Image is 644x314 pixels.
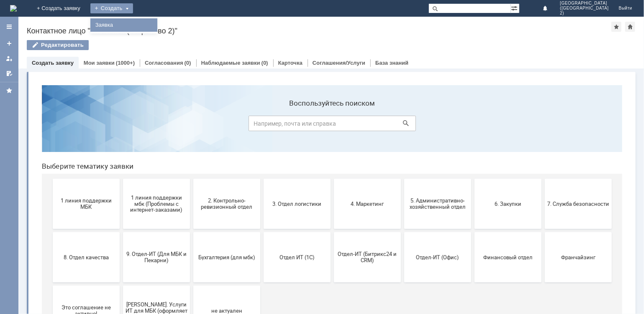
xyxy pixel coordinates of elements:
[92,20,156,30] a: Заявка
[18,207,85,257] button: Это соглашение не активно!
[20,119,82,132] span: 1 линия поддержки МБК
[213,37,381,53] input: Например, почта или справка
[510,100,577,150] button: 7. Служба безопасности
[88,207,155,257] button: [PERSON_NAME]. Услуги ИТ для МБК (оформляет L1)
[228,100,295,150] button: 3. Отдел логистики
[158,207,225,257] button: не актуален
[161,229,223,235] span: не актуален
[439,154,506,204] button: Финансовый отдел
[299,100,366,150] button: 4. Маркетинг
[145,60,183,66] a: Согласования
[90,223,152,241] span: [PERSON_NAME]. Услуги ИТ для МБК (оформляет L1)
[161,175,223,182] span: Бухгалтерия (для мбк)
[278,60,303,66] a: Карточка
[375,60,408,66] a: База знаний
[88,100,155,150] button: 1 линия поддержки мбк (Проблемы с интернет-заказами)
[228,154,295,204] button: Отдел ИТ (1С)
[231,175,293,182] span: Отдел ИТ (1С)
[510,154,577,204] button: Франчайзинг
[560,11,608,16] span: 2)
[158,100,225,150] button: 2. Контрольно-ревизионный отдел
[18,100,85,150] button: 1 линия поддержки МБК
[161,119,223,132] span: 2. Контрольно-ревизионный отдел
[372,175,434,182] span: Отдел-ИТ (Офис)
[301,122,363,128] span: 4. Маркетинг
[369,154,436,204] button: Отдел-ИТ (Офис)
[3,52,16,65] a: Мои заявки
[313,60,365,66] a: Соглашения/Услуги
[560,1,608,6] span: [GEOGRAPHIC_DATA]
[442,175,504,182] span: Финансовый отдел
[3,37,16,50] a: Создать заявку
[32,60,74,66] a: Создать заявку
[262,60,268,66] div: (0)
[625,22,635,32] div: Сделать домашней страницей
[7,84,587,92] header: Выберите тематику заявки
[512,122,574,128] span: 7. Служба безопасности
[158,154,225,204] button: Бухгалтерия (для мбк)
[231,122,293,128] span: 3. Отдел логистики
[20,175,82,182] span: 8. Отдел качества
[611,22,621,32] div: Добавить в избранное
[84,60,115,66] a: Мои заявки
[201,60,260,66] a: Наблюдаемые заявки
[10,5,17,12] a: Перейти на домашнюю страницу
[512,175,574,182] span: Франчайзинг
[90,172,152,185] span: 9. Отдел-ИТ (Для МБК и Пекарни)
[3,67,16,80] a: Мои согласования
[90,3,133,13] div: Создать
[27,27,611,35] div: Контактное лицо "Смоленск (Сафоново 2)"
[560,6,608,11] span: ([GEOGRAPHIC_DATA]
[442,122,504,128] span: 6. Закупки
[301,172,363,185] span: Отдел-ИТ (Битрикс24 и CRM)
[10,5,17,12] img: logo
[213,20,381,29] label: Воспользуйтесь поиском
[372,119,434,132] span: 5. Административно-хозяйственный отдел
[116,60,135,66] div: (1000+)
[18,154,85,204] button: 8. Отдел качества
[511,4,519,12] span: Расширенный поиск
[439,100,506,150] button: 6. Закупки
[185,60,191,66] div: (0)
[90,116,152,134] span: 1 линия поддержки мбк (Проблемы с интернет-заказами)
[299,154,366,204] button: Отдел-ИТ (Битрикс24 и CRM)
[20,226,82,238] span: Это соглашение не активно!
[88,154,155,204] button: 9. Отдел-ИТ (Для МБК и Пекарни)
[369,100,436,150] button: 5. Административно-хозяйственный отдел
